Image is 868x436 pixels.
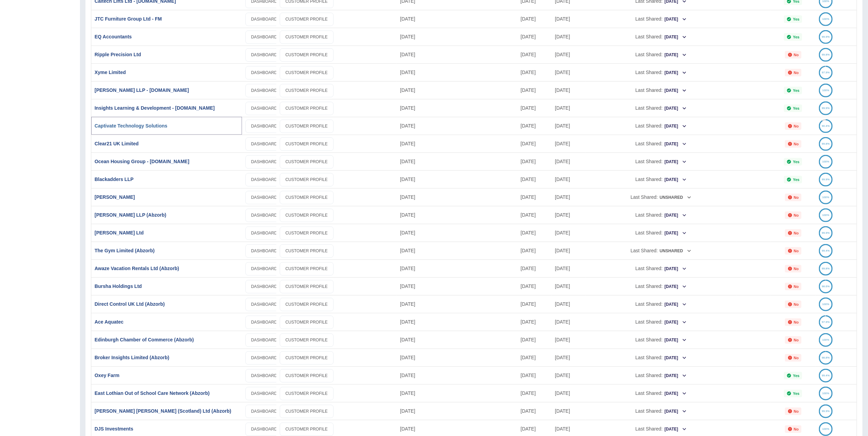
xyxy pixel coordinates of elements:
[397,188,517,206] div: 04 Aug 2025
[793,178,799,182] p: Yes
[664,14,687,25] button: [DATE]
[397,224,517,242] div: 04 Aug 2025
[785,301,802,308] div: Not all required reports for this customer were uploaded for the latest usage month.
[785,247,802,255] div: Not all required reports for this customer were uploaded for the latest usage month.
[822,285,830,288] text: 98.6%
[822,142,830,145] text: 99.8%
[397,206,517,224] div: 04 Aug 2025
[785,336,802,344] div: Not all required reports for this customer were uploaded for the latest usage month.
[95,301,165,307] a: Direct Control UK Ltd (Abzorb)
[785,318,802,326] div: Not all required reports for this customer were uploaded for the latest usage month.
[589,171,733,188] div: Last Shared:
[517,188,552,206] div: 31 Jul 2025
[245,316,283,329] a: DASHBOARD
[95,355,170,360] a: Broker Insights Limited (Abzorb)
[793,374,799,378] p: Yes
[95,319,124,325] a: Ace Aquatec
[589,313,733,331] div: Last Shared:
[659,246,692,256] button: Unshared
[794,124,799,128] p: No
[552,46,586,63] div: 09 Oct 2024
[397,28,517,46] div: 14 Aug 2025
[785,211,802,219] div: Not all required reports for this customer were uploaded for the latest usage month.
[589,99,733,117] div: Last Shared:
[664,264,687,274] button: [DATE]
[397,46,517,63] div: 04 Aug 2025
[517,170,552,188] div: 20 Jul 2025
[664,32,687,43] button: [DATE]
[785,354,802,362] div: Not all required reports for this customer were uploaded for the latest usage month.
[95,16,162,22] a: JTC Furniture Group Ltd - FM
[517,402,552,420] div: 31 Jul 2025
[95,194,135,200] a: [PERSON_NAME]
[589,10,733,28] div: Last Shared:
[245,13,283,26] a: DASHBOARD
[794,320,799,324] p: No
[397,99,517,117] div: 04 Aug 2025
[822,17,829,21] text: 100%
[822,410,830,413] text: 99.9%
[397,313,517,331] div: 04 Aug 2025
[280,31,334,44] a: CUSTOMER PROFILE
[245,387,283,400] a: DASHBOARD
[517,28,552,46] div: 12 Aug 2025
[589,64,733,81] div: Last Shared:
[785,408,802,415] div: Not all required reports for this customer were uploaded for the latest usage month.
[397,277,517,295] div: 04 Aug 2025
[552,135,586,153] div: 25 Jun 2024
[785,69,802,76] div: Not all required reports for this customer were uploaded for the latest usage month.
[397,259,517,277] div: 04 Aug 2025
[793,35,799,39] p: Yes
[280,227,334,240] a: CUSTOMER PROFILE
[552,242,586,259] div: 26 Apr 2024
[822,53,830,56] text: 99.8%
[664,210,687,221] button: [DATE]
[280,244,334,258] a: CUSTOMER PROFILE
[794,427,799,431] p: No
[794,284,799,289] p: No
[245,173,283,186] a: DASHBOARD
[822,35,830,38] text: 99.9%
[552,295,586,313] div: 26 Apr 2024
[517,384,552,402] div: 31 Jul 2025
[589,206,733,224] div: Last Shared:
[280,423,334,436] a: CUSTOMER PROFILE
[245,66,283,80] a: DASHBOARD
[664,317,687,328] button: [DATE]
[785,122,802,130] div: Not all required reports for this customer were uploaded for the latest usage month.
[664,121,687,132] button: [DATE]
[794,302,799,306] p: No
[280,66,334,80] a: CUSTOMER PROFILE
[822,89,829,92] text: 100%
[785,51,802,59] div: Not all required reports for this customer were uploaded for the latest usage month.
[664,335,687,346] button: [DATE]
[589,46,733,63] div: Last Shared:
[245,244,283,258] a: DASHBOARD
[397,331,517,349] div: 04 Aug 2025
[280,102,334,115] a: CUSTOMER PROFILE
[95,230,144,235] a: [PERSON_NAME] Ltd
[245,423,283,436] a: DASHBOARD
[397,295,517,313] div: 04 Aug 2025
[589,367,733,384] div: Last Shared:
[552,28,586,46] div: 09 Oct 2024
[95,248,155,253] a: The Gym Limited (Abzorb)
[245,84,283,97] a: DASHBOARD
[794,231,799,235] p: No
[664,406,687,417] button: [DATE]
[552,366,586,384] div: 26 Apr 2024
[822,124,830,128] text: 90.4%
[397,170,517,188] div: 23 Jul 2025
[785,425,802,433] div: Not all required reports for this customer were uploaded for the latest usage month.
[552,170,586,188] div: 30 Apr 2024
[552,331,586,349] div: 26 Apr 2024
[95,283,142,289] a: Bursha Holdings Ltd
[664,174,687,185] button: [DATE]
[397,242,517,259] div: 04 Aug 2025
[552,277,586,295] div: 26 Apr 2024
[397,384,517,402] div: 08 Aug 2025
[95,408,231,414] a: [PERSON_NAME] [PERSON_NAME] (Scotland) Ltd (Abzorb)
[793,88,799,93] p: Yes
[517,135,552,153] div: 31 Jul 2025
[517,349,552,366] div: 31 Jul 2025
